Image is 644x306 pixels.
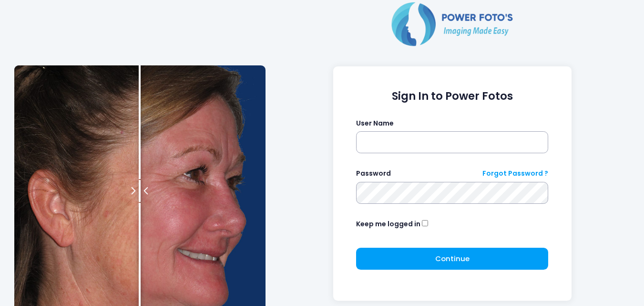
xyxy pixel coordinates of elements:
[356,90,548,103] h1: Sign In to Power Fotos
[482,169,548,179] a: Forgot Password ?
[356,169,391,179] label: Password
[356,219,420,229] label: Keep me logged in
[356,118,394,128] label: User Name
[356,248,548,270] button: Continue
[435,253,470,264] span: Continue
